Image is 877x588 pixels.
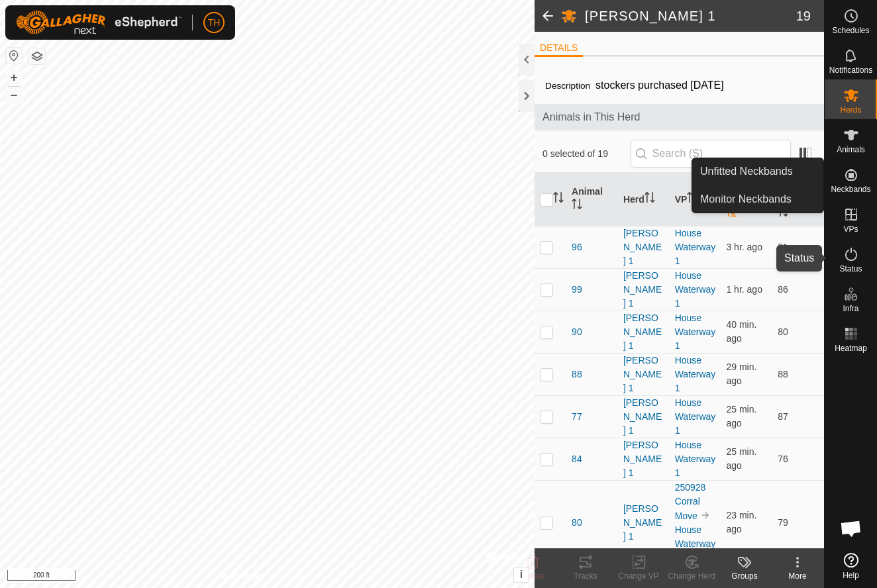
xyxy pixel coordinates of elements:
div: Groups [718,570,771,582]
a: House Waterway 1 [675,524,716,563]
span: Sep 29, 2025 at 5:01 PM [726,362,756,386]
div: Tracks [559,570,612,582]
span: Monitor Neckbands [700,191,792,207]
span: Sep 29, 2025 at 5:05 PM [726,404,756,428]
span: Sep 29, 2025 at 5:05 PM [726,446,756,471]
a: Unfitted Neckbands [692,158,823,185]
span: 86 [778,284,788,295]
button: + [6,70,22,85]
span: Animals in This Herd [542,109,816,125]
a: House Waterway 1 [675,440,716,478]
img: to [700,510,711,520]
span: Sep 29, 2025 at 2:17 PM [726,242,762,252]
a: Contact Us [280,571,319,583]
span: 99 [572,283,582,297]
button: Map Layers [29,48,45,64]
a: 250928 Corral Move [675,482,706,521]
span: Sep 29, 2025 at 4:09 PM [726,284,762,295]
a: House Waterway 1 [675,355,716,393]
div: [PERSON_NAME] 1 [623,269,664,311]
button: Reset Map [6,48,22,64]
div: Change Herd [665,570,718,582]
a: House Waterway 1 [675,313,716,351]
span: Schedules [832,26,869,34]
span: Heatmap [835,344,867,352]
span: stockers purchased [DATE] [590,74,729,96]
input: Search (S) [631,140,791,168]
div: [PERSON_NAME] 1 [623,438,664,480]
th: Herd [618,173,670,226]
div: More [771,570,824,582]
p-sorticon: Activate to sort [572,201,582,211]
a: Privacy Policy [215,571,265,583]
button: i [514,567,529,582]
span: 19 [796,6,811,26]
label: Description [545,81,590,91]
li: DETAILS [535,41,583,57]
span: 84 [572,452,582,466]
p-sorticon: Activate to sort [553,194,564,205]
span: 79 [778,517,788,528]
img: Gallagher Logo [16,11,181,34]
a: Monitor Neckbands [692,186,823,213]
a: House Waterway 1 [675,397,716,436]
p-sorticon: Activate to sort [726,208,737,219]
span: 90 [572,325,582,339]
p-sorticon: Activate to sort [687,194,697,205]
span: Herds [840,106,861,114]
span: i [520,569,523,580]
div: [PERSON_NAME] 1 [623,354,664,395]
span: 88 [778,369,788,379]
span: 76 [778,454,788,464]
span: 80 [572,516,582,530]
p-sorticon: Activate to sort [645,194,655,205]
a: House Waterway 1 [675,228,716,266]
span: Unfitted Neckbands [700,164,793,179]
span: Notifications [829,66,872,74]
span: TH [208,16,221,30]
span: 0 selected of 19 [542,147,631,161]
a: Help [825,548,877,585]
button: – [6,87,22,103]
span: 87 [778,411,788,422]
div: Change VP [612,570,665,582]
span: Status [839,265,862,273]
span: VPs [843,225,858,233]
th: Animal [566,173,618,226]
span: 96 [572,240,582,254]
span: 88 [572,367,582,381]
th: VP [670,173,721,226]
div: Open chat [831,509,871,548]
div: [PERSON_NAME] 1 [623,396,664,438]
h2: [PERSON_NAME] 1 [585,8,796,24]
span: Animals [837,146,865,154]
span: Sep 29, 2025 at 4:51 PM [726,319,756,344]
a: House Waterway 1 [675,270,716,309]
span: Help [843,571,859,579]
div: [PERSON_NAME] 1 [623,311,664,353]
span: Infra [843,305,858,313]
span: Neckbands [831,185,870,193]
div: [PERSON_NAME] 1 [623,226,664,268]
span: 77 [572,410,582,424]
span: 80 [778,326,788,337]
div: [PERSON_NAME] 1 [623,502,664,544]
span: 81 [778,242,788,252]
p-sorticon: Activate to sort [778,208,788,219]
span: Sep 29, 2025 at 5:07 PM [726,510,756,534]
